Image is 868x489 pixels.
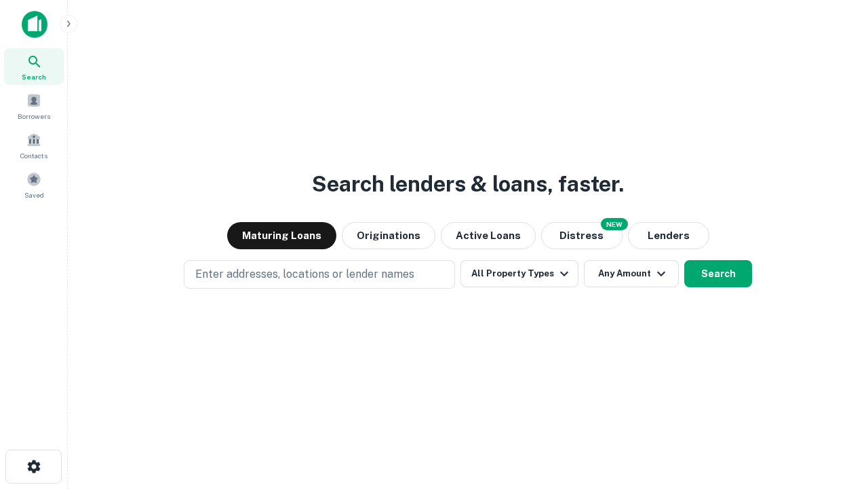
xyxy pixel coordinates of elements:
[22,11,47,38] img: capitalize-icon.png
[4,166,64,203] a: Saved
[4,127,64,164] a: Contacts
[24,189,44,200] span: Saved
[460,260,578,287] button: All Property Types
[441,222,536,249] button: Active Loans
[541,222,623,249] button: Search distressed loans with lien and other non-mortgage details.
[4,48,64,85] a: Search
[20,150,47,161] span: Contacts
[342,222,435,249] button: Originations
[601,218,628,230] div: NEW
[22,71,46,82] span: Search
[195,266,414,283] p: Enter addresses, locations or lender names
[584,260,679,287] button: Any Amount
[4,88,64,124] a: Borrowers
[800,380,868,446] iframe: Chat Widget
[684,260,752,287] button: Search
[18,111,50,122] span: Borrowers
[227,222,336,249] button: Maturing Loans
[628,222,709,249] button: Lenders
[312,168,624,200] h3: Search lenders & loans, faster.
[184,260,455,289] button: Enter addresses, locations or lender names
